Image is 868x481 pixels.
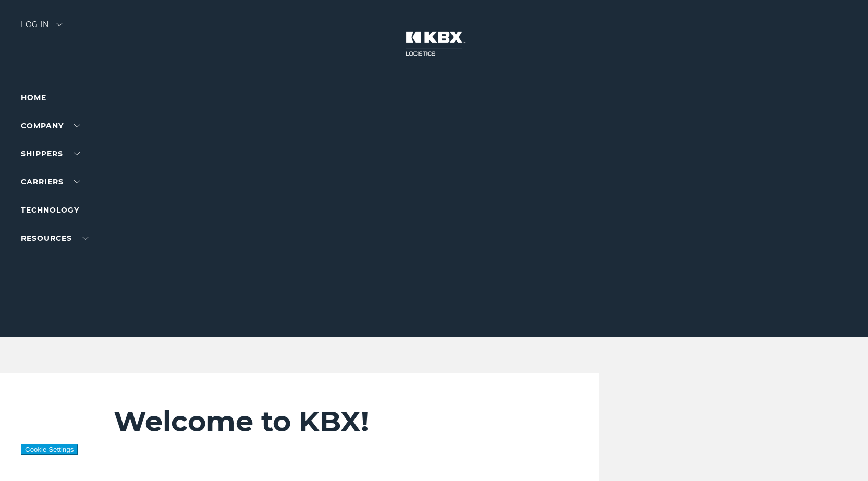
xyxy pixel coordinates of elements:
a: Company [21,121,80,130]
a: Carriers [21,177,80,187]
a: RESOURCES [21,233,89,243]
a: Technology [21,205,79,215]
img: arrow [56,23,63,26]
a: Home [21,93,46,102]
button: Cookie Settings [21,444,78,455]
h2: Welcome to KBX! [114,404,504,439]
div: Log in [21,21,63,36]
img: kbx logo [395,21,473,67]
a: SHIPPERS [21,149,80,158]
